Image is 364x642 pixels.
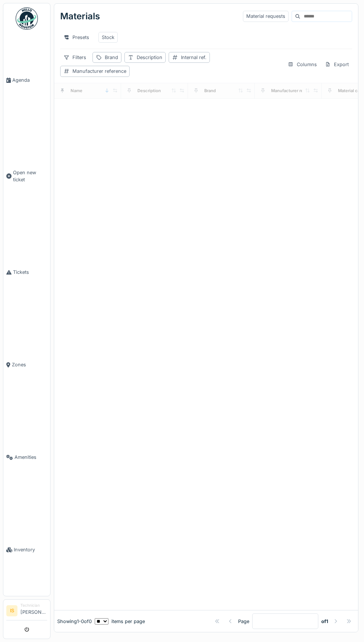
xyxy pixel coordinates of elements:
[181,54,207,61] div: Internal ref.
[14,546,47,553] span: Inventory
[6,603,47,620] a: IS Technician[PERSON_NAME]
[72,68,126,75] div: Manufacturer reference
[12,361,47,368] span: Zones
[60,52,90,63] div: Filters
[60,7,100,26] div: Materials
[102,34,114,41] div: Stock
[243,11,289,22] div: Material requests
[14,454,47,461] span: Amenities
[71,88,82,94] div: Name
[105,54,118,61] div: Brand
[57,618,92,625] div: Showing 1 - 0 of 0
[3,503,50,596] a: Inventory
[238,618,249,625] div: Page
[3,226,50,318] a: Tickets
[20,603,47,608] div: Technician
[322,59,352,70] div: Export
[20,603,47,619] li: [PERSON_NAME]
[3,34,50,126] a: Agenda
[137,88,161,94] div: Description
[3,411,50,503] a: Amenities
[271,88,319,94] div: Manufacturer reference
[321,618,328,625] strong: of 1
[13,169,47,183] span: Open new ticket
[16,7,38,30] img: Badge_color-CXgf-gQk.svg
[3,318,50,411] a: Zones
[12,77,47,84] span: Agenda
[6,605,17,616] li: IS
[95,618,145,625] div: items per page
[137,54,162,61] div: Description
[3,126,50,226] a: Open new ticket
[204,88,216,94] div: Brand
[60,32,92,43] div: Presets
[285,59,320,70] div: Columns
[13,269,47,276] span: Tickets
